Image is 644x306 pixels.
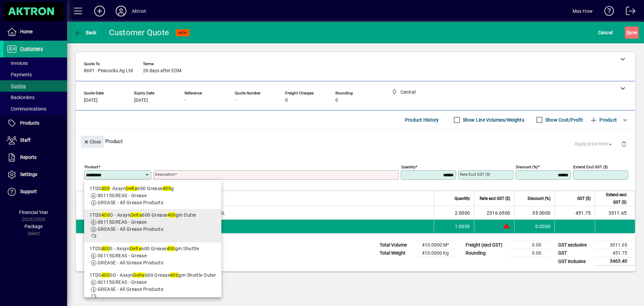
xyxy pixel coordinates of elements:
mat-option: 1TDS400O - Axsyn Delta 600 Grease 400gm Outer [84,209,221,243]
td: 3011.65 [595,241,635,249]
span: 0 [335,98,338,103]
em: 400 [101,186,110,191]
td: Total Weight [376,249,417,257]
em: 400 [101,212,110,218]
span: Staff [20,137,31,143]
em: 400 [163,186,171,191]
span: Home [20,29,33,34]
div: Aktron [132,6,146,16]
span: 1.0000 [455,223,470,230]
span: Support [20,189,37,194]
td: Rounding [462,249,509,257]
app-page-header-button: Delete [616,141,632,147]
button: Profile [110,5,132,17]
div: 1TDS O - Axsyn 600 Grease gm Outer [90,212,216,219]
button: Save [625,27,639,39]
td: Freight (excl GST) [462,241,509,249]
em: Delta [130,246,141,251]
span: [DATE] [84,98,98,103]
a: Home [3,24,67,40]
span: - [235,98,236,103]
span: - [184,98,186,103]
mat-option: 1TDS400SO - Axsyn Delta 600 Grease 400gm Shuttle Outer [84,269,221,303]
span: ave [627,27,637,38]
mat-label: Rate excl GST ($) [460,172,490,177]
em: 400 [167,212,176,218]
td: Total Volume [376,241,417,249]
button: Delete [616,136,632,152]
span: GREASE - All Grease Products [98,260,163,265]
a: Quotes [3,80,67,92]
td: 3011.65 [595,206,635,220]
span: Reports [20,155,37,160]
span: [DATE] [134,98,148,103]
span: Settings [20,172,37,177]
td: 410.0000 Kg [417,249,457,257]
a: Knowledge Base [599,1,614,23]
a: Communications [3,103,67,115]
span: NEW [178,31,187,35]
mat-option: 1TDS400 - Axsyn Delta 600 Grease 400g [84,182,221,209]
span: Products [20,120,39,126]
button: Cancel [596,27,614,39]
em: 400 [170,272,178,278]
span: Extend excl GST ($) [599,191,627,206]
div: 1TDS - Axsyn 600 Grease g [90,185,216,192]
button: Add [89,5,110,17]
span: 00115GREAS - Grease [98,193,147,198]
span: 0 [285,98,288,103]
label: Show Cost/Profit [544,117,583,123]
span: GST ($) [577,195,591,202]
a: Logout [621,1,636,23]
mat-label: Product [85,165,98,169]
span: GREASE - All Grease Products [98,200,163,205]
div: 1TDS S - Axsyn 600 Grease gm Shuttle [90,245,216,252]
td: 35.0000 [514,206,554,220]
span: Customers [20,46,43,51]
mat-label: Discount (%) [516,165,538,169]
span: Communications [7,106,46,112]
td: 451.75 [595,249,635,257]
td: 3463.40 [595,257,635,266]
span: Quantity [454,195,470,202]
td: GST inclusive [555,257,595,266]
a: Invoices [3,57,67,69]
td: 0.00 [509,241,549,249]
td: 0.00 [509,249,549,257]
div: Max How [573,6,593,16]
a: Products [3,115,67,132]
td: GST [555,249,595,257]
span: 00115GREAS - Grease [98,219,147,225]
em: 400 [101,246,110,251]
a: Reports [3,149,67,166]
span: 00115GREAS - Grease [98,253,147,258]
div: Product [76,129,635,154]
span: S [627,30,629,35]
app-page-header-button: Close [79,138,105,144]
button: Back [72,27,98,39]
td: 410.0000 M³ [417,241,457,249]
td: GST exclusive [555,241,595,249]
span: 8691 - Peacocks Ag Ltd [84,68,133,74]
div: 1TDS SO - Axsyn 600 Grease gm Shuttle Outer [90,272,216,279]
span: Backorders [7,95,35,100]
a: Staff [3,132,67,149]
a: Payments [3,69,67,80]
span: Back [74,30,97,35]
span: Cancel [598,27,613,38]
button: Product History [402,114,442,126]
mat-label: Extend excl GST ($) [573,165,608,169]
a: Backorders [3,92,67,103]
em: 400 [101,272,110,278]
mat-label: Description [155,172,175,177]
td: 0.0000 [514,220,554,233]
td: 451.75 [554,206,595,220]
a: Support [3,183,67,200]
a: Settings [3,166,67,183]
div: 2316.6500 [478,210,510,216]
span: Discount (%) [528,195,550,202]
span: Product History [405,115,439,125]
span: GREASE - All Grease Products [98,287,163,292]
span: Payments [7,72,32,77]
label: Show Line Volumes/Weights [462,117,524,123]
